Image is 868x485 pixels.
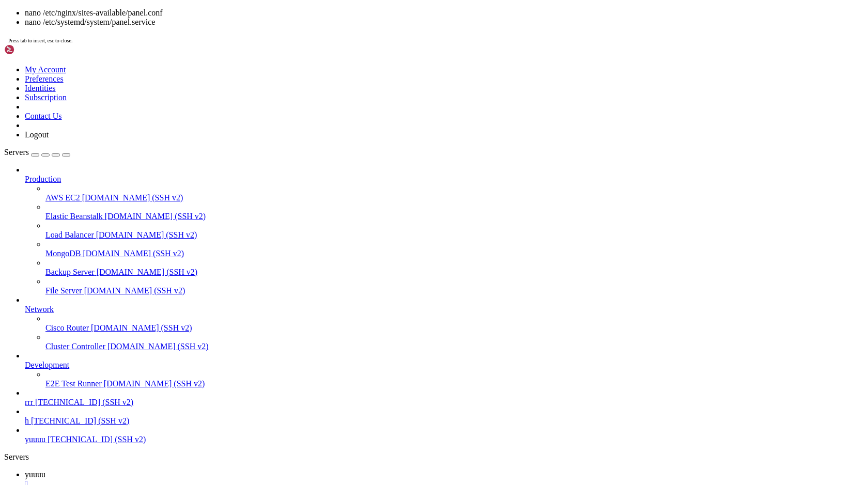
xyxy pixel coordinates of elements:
[45,268,864,277] a: Backup Server [DOMAIN_NAME] (SSH v2)
[4,148,70,157] a: Servers
[4,40,735,52] x-row: - /etc/php/8.3/cli/conf.d/20-ctype.ini
[4,254,735,265] x-row: - /etc/php/8.3/cli/conf.d/20-sockets.ini
[4,123,735,135] x-row: - /etc/php/8.3/cli/conf.d/20-gd.ini
[4,265,735,277] x-row: - /etc/php/8.3/cli/conf.d/20-sysvmsg.ini
[8,38,72,43] span: Press tab to insert, esc to close.
[4,372,735,384] x-row: Alternatively, you can run Composer with `--ignore-platform-req=ext-intl --ignore-platform-req=ex...
[25,361,69,369] span: Development
[4,242,735,254] x-row: - /etc/php/8.3/cli/conf.d/20-simplexml.ini
[45,379,102,388] span: E2E Test Runner
[4,111,735,123] x-row: - /etc/php/8.3/cli/conf.d/20-ftp.ini
[25,416,864,426] a: h [TECHNICAL_ID] (SSH v2)
[25,175,61,183] span: Production
[45,249,864,258] a: MongoDB [DOMAIN_NAME] (SSH v2)
[4,44,64,55] img: Shellngn
[48,435,146,444] span: [TECHNICAL_ID] (SSH v2)
[105,212,206,221] span: [DOMAIN_NAME] (SSH v2)
[45,240,864,258] li: MongoDB [DOMAIN_NAME] (SSH v2)
[45,258,864,277] li: Backup Server [DOMAIN_NAME] (SSH v2)
[45,286,82,295] span: File Server
[25,65,66,74] a: My Account
[104,379,205,388] span: [DOMAIN_NAME] (SSH v2)
[25,84,56,92] a: Identities
[25,295,864,351] li: Network
[82,193,183,202] span: [DOMAIN_NAME] (SSH v2)
[4,170,735,182] x-row: - /etc/php/8.3/cli/conf.d/20-mysqli.ini
[25,407,864,426] li: h [TECHNICAL_ID] (SSH v2)
[4,277,735,289] x-row: - /etc/php/8.3/cli/conf.d/20-sysvsem.ini
[25,305,864,314] a: Network
[45,333,864,351] li: Cluster Controller [DOMAIN_NAME] (SSH v2)
[25,74,64,83] a: Preferences
[4,361,735,372] x-row: You can also run `php --ini` in a terminal to see which files are used by PHP in CLI mode.
[45,193,864,202] a: AWS EC2 [DOMAIN_NAME] (SSH v2)
[25,388,864,407] li: rrr [TECHNICAL_ID] (SSH v2)
[91,323,192,332] span: [DOMAIN_NAME] (SSH v2)
[4,289,735,301] x-row: - /etc/php/8.3/cli/conf.d/20-sysvshm.ini
[45,212,103,221] span: Elastic Beanstalk
[4,325,735,337] x-row: - /etc/php/8.3/cli/conf.d/20-xmlwriter.ini
[45,286,864,295] a: File Server [DOMAIN_NAME] (SSH v2)
[96,230,197,239] span: [DOMAIN_NAME] (SSH v2)
[25,398,864,407] a: rrr [TECHNICAL_ID] (SSH v2)
[4,301,735,313] x-row: - /etc/php/8.3/cli/conf.d/20-tokenizer.ini
[25,435,45,444] span: yuuuu
[45,323,864,333] a: Cisco Router [DOMAIN_NAME] (SSH v2)
[25,435,864,444] a: yuuuu [TECHNICAL_ID] (SSH v2)
[25,426,864,444] li: yuuuu [TECHNICAL_ID] (SSH v2)
[25,398,33,406] span: rrr
[4,396,735,408] x-row: root@[PERSON_NAME]-vps-1127130365316845638-1:/var/www/pelican# sudo rm /etc/nginx/sites-enabled/d...
[45,230,864,240] a: Load Balancer [DOMAIN_NAME] (SSH v2)
[45,230,94,239] span: Load Balancer
[4,99,735,111] x-row: - /etc/php/8.3/cli/conf.d/20-fileinfo.ini
[4,218,735,230] x-row: - /etc/php/8.3/cli/conf.d/20-readline.ini
[25,305,54,314] span: Network
[4,206,735,218] x-row: - /etc/php/8.3/cli/conf.d/20-posix.ini
[107,342,209,351] span: [DOMAIN_NAME] (SSH v2)
[4,16,735,28] x-row: - /etc/php/8.3/cli/conf.d/20-bcmath.ini
[25,8,864,18] li: nano /etc/nginx/sites-available/panel.conf
[4,28,735,40] x-row: - /etc/php/8.3/cli/conf.d/20-calendar.ini
[4,337,735,349] x-row: - /etc/php/8.3/cli/conf.d/20-xsl.ini
[4,4,735,16] x-row: - /etc/php/8.3/cli/conf.d/15-xml.ini
[25,470,45,479] span: yuuuu
[4,384,735,396] x-row: ly ignore these required extensions.
[45,379,864,388] a: E2E Test Runner [DOMAIN_NAME] (SSH v2)
[45,342,105,351] span: Cluster Controller
[45,342,864,351] a: Cluster Controller [DOMAIN_NAME] (SSH v2)
[4,452,864,462] div: Servers
[4,135,735,147] x-row: - /etc/php/8.3/cli/conf.d/20-gettext.ini
[45,193,80,202] span: AWS EC2
[45,202,864,221] li: Elastic Beanstalk [DOMAIN_NAME] (SSH v2)
[25,112,62,120] a: Contact Us
[25,351,864,388] li: Development
[4,230,735,242] x-row: - /etc/php/8.3/cli/conf.d/20-shmop.ini
[25,361,864,370] a: Development
[4,52,735,64] x-row: - /etc/php/8.3/cli/conf.d/20-curl.ini
[25,165,864,295] li: Production
[45,221,864,240] li: Load Balancer [DOMAIN_NAME] (SSH v2)
[4,159,735,170] x-row: - /etc/php/8.3/cli/conf.d/20-mbstring.ini
[45,370,864,388] li: E2E Test Runner [DOMAIN_NAME] (SSH v2)
[45,268,95,276] span: Backup Server
[25,18,864,27] li: nano /etc/systemd/system/panel.service
[45,184,864,202] li: AWS EC2 [DOMAIN_NAME] (SSH v2)
[4,408,735,420] x-row: root@[PERSON_NAME]-vps-1127130365316845638-1:/var/www/pelican# nano
[4,182,735,194] x-row: - /etc/php/8.3/cli/conf.d/20-pdo_mysql.ini
[25,130,49,139] a: Logout
[25,416,29,425] span: h
[97,268,198,276] span: [DOMAIN_NAME] (SSH v2)
[35,398,133,406] span: [TECHNICAL_ID] (SSH v2)
[45,249,81,258] span: MongoDB
[45,212,864,221] a: Elastic Beanstalk [DOMAIN_NAME] (SSH v2)
[4,313,735,325] x-row: - /etc/php/8.3/cli/conf.d/20-xmlreader.ini
[4,147,735,159] x-row: - /etc/php/8.3/cli/conf.d/20-iconv.ini
[25,93,67,102] a: Subscription
[4,64,735,75] x-row: - /etc/php/8.3/cli/conf.d/20-dom.ini
[84,286,185,295] span: [DOMAIN_NAME] (SSH v2)
[4,87,735,99] x-row: - /etc/php/8.3/cli/conf.d/20-ffi.ini
[83,249,184,258] span: [DOMAIN_NAME] (SSH v2)
[4,194,735,206] x-row: - /etc/php/8.3/cli/conf.d/20-phar.ini
[25,175,864,184] a: Production
[4,75,735,87] x-row: - /etc/php/8.3/cli/conf.d/20-exif.ini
